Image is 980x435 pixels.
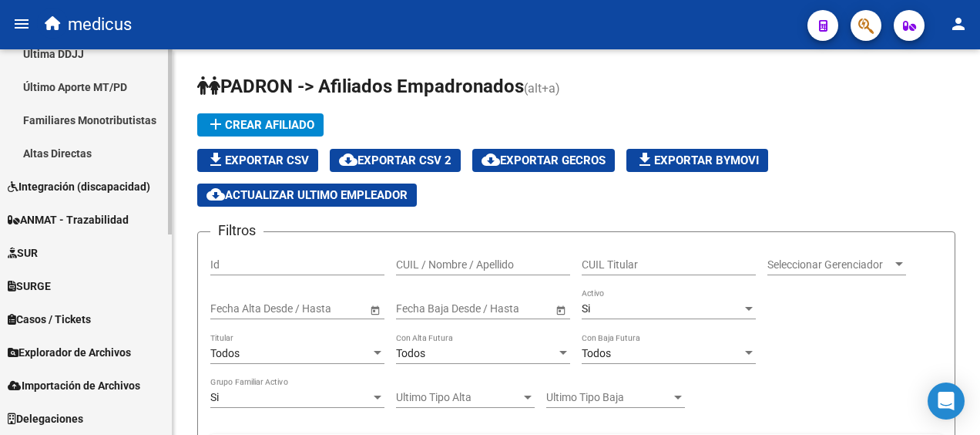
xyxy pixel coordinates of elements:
[636,153,759,167] span: Exportar Bymovi
[68,8,132,42] span: medicus
[197,76,524,97] span: PADRON -> Afiliados Empadronados
[8,178,150,195] span: Integración (discapacidad)
[524,81,560,96] span: (alt+a)
[767,258,892,271] span: Seleccionar Gerenciador
[339,153,451,167] span: Exportar CSV 2
[482,153,606,167] span: Exportar GECROS
[396,302,452,315] input: Fecha inicio
[8,244,38,261] span: SUR
[546,391,671,404] span: Ultimo Tipo Baja
[472,149,615,172] button: Exportar GECROS
[206,188,408,202] span: Actualizar ultimo Empleador
[396,391,521,404] span: Ultimo Tipo Alta
[928,383,965,420] div: Open Intercom Messenger
[206,150,225,169] mat-icon: file_download
[12,15,31,33] mat-icon: menu
[8,311,91,328] span: Casos / Tickets
[949,15,968,33] mat-icon: person
[280,302,355,315] input: Fecha fin
[396,347,425,359] span: Todos
[8,377,140,394] span: Importación de Archivos
[8,211,129,228] span: ANMAT - Trazabilidad
[206,185,225,204] mat-icon: cloud_download
[197,113,324,137] button: Crear Afiliado
[582,302,590,315] span: Si
[636,150,654,169] mat-icon: file_download
[582,347,611,359] span: Todos
[8,410,83,427] span: Delegaciones
[210,391,219,403] span: Si
[197,184,417,207] button: Actualizar ultimo Empleador
[206,115,225,133] mat-icon: add
[367,302,383,318] button: Open calendar
[339,150,357,169] mat-icon: cloud_download
[197,149,318,172] button: Exportar CSV
[482,150,500,169] mat-icon: cloud_download
[210,302,267,315] input: Fecha inicio
[206,153,309,167] span: Exportar CSV
[330,149,461,172] button: Exportar CSV 2
[552,302,569,318] button: Open calendar
[465,302,541,315] input: Fecha fin
[206,118,314,132] span: Crear Afiliado
[210,220,263,241] h3: Filtros
[8,278,51,295] span: SURGE
[8,344,131,361] span: Explorador de Archivos
[210,347,240,359] span: Todos
[626,149,768,172] button: Exportar Bymovi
